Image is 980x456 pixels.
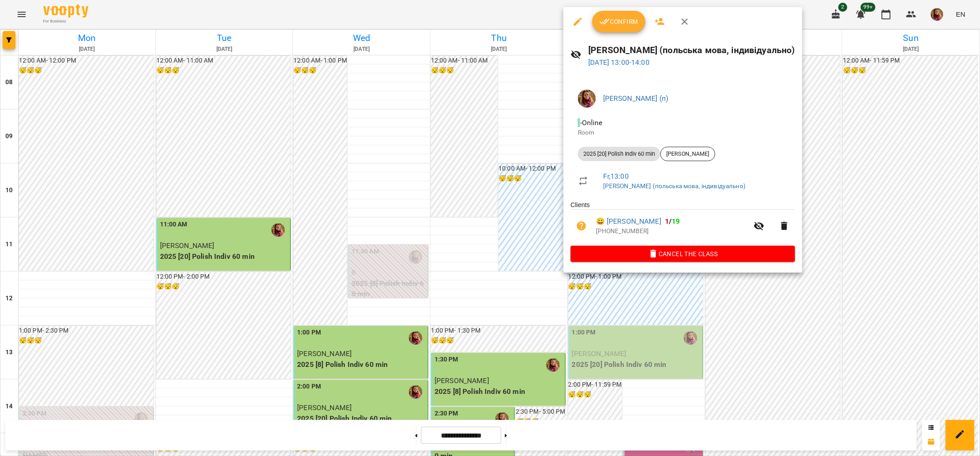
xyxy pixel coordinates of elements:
[665,217,669,226] span: 1
[660,147,715,161] div: [PERSON_NAME]
[603,94,669,103] a: [PERSON_NAME] (п)
[571,246,795,262] button: Cancel the class
[592,11,646,32] button: Confirm
[578,118,604,127] span: - Online
[600,16,638,27] span: Confirm
[578,150,660,158] span: 2025 [20] Polish Indiv 60 min
[578,90,596,108] img: 4fb94bb6ae1e002b961ceeb1b4285021.JPG
[578,128,788,137] p: Room
[596,227,748,236] p: [PHONE_NUMBER]
[571,200,795,245] ul: Clients
[603,172,629,181] a: Fr , 13:00
[596,216,661,227] a: 😀 [PERSON_NAME]
[589,58,650,67] a: [DATE] 13:00-14:00
[578,248,788,259] span: Cancel the class
[571,215,592,237] button: Unpaid. Bill the attendance?
[661,150,715,158] span: [PERSON_NAME]
[603,182,746,190] a: [PERSON_NAME] (польська мова, індивідуально)
[589,43,795,57] h6: [PERSON_NAME] (польська мова, індивідуально)
[672,217,680,226] span: 19
[665,217,680,226] b: /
